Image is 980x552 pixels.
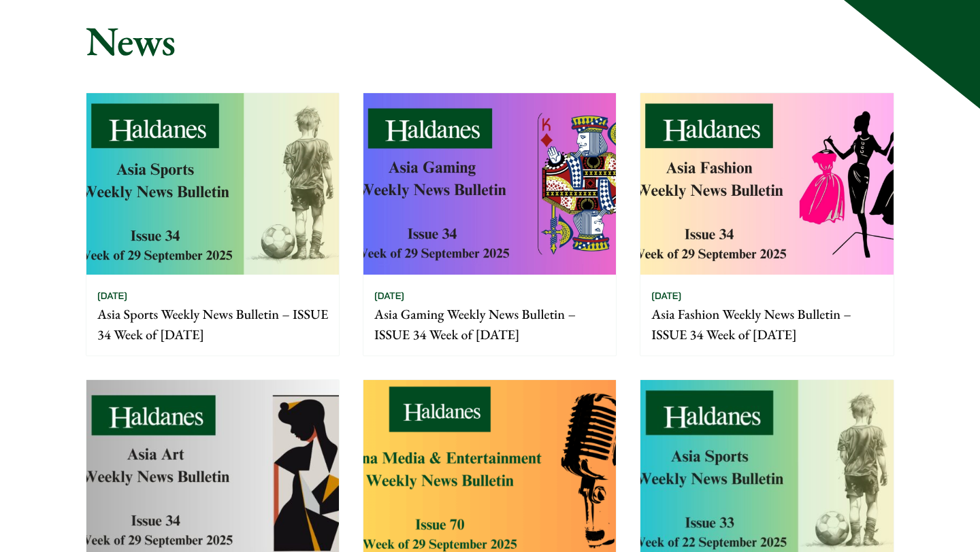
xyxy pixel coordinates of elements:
[86,92,340,356] a: [DATE] Asia Sports Weekly News Bulletin – ISSUE 34 Week of [DATE]
[97,304,328,345] p: Asia Sports Weekly News Bulletin – ISSUE 34 Week of [DATE]
[374,304,605,345] p: Asia Gaming Weekly News Bulletin – ISSUE 34 Week of [DATE]
[86,16,894,65] h1: News
[363,92,617,356] a: [DATE] Asia Gaming Weekly News Bulletin – ISSUE 34 Week of [DATE]
[374,290,404,302] time: [DATE]
[651,290,681,302] time: [DATE]
[651,304,882,345] p: Asia Fashion Weekly News Bulletin – ISSUE 34 Week of [DATE]
[640,92,894,356] a: [DATE] Asia Fashion Weekly News Bulletin – ISSUE 34 Week of [DATE]
[97,290,127,302] time: [DATE]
